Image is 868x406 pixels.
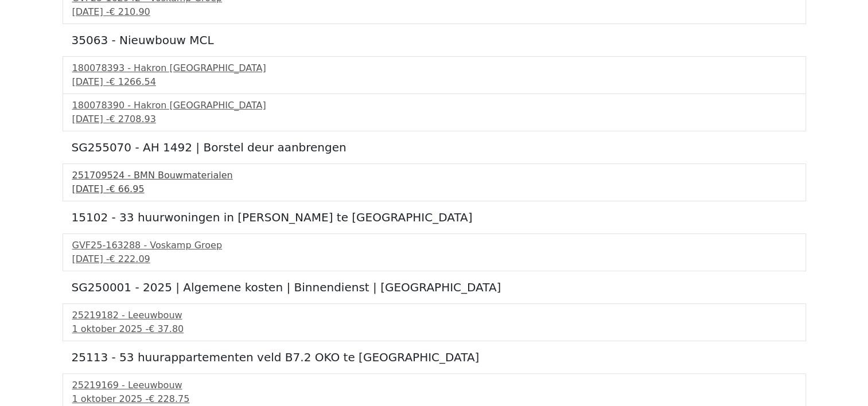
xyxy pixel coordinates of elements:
div: [DATE] - [72,75,796,89]
h5: 15102 - 33 huurwoningen in [PERSON_NAME] te [GEOGRAPHIC_DATA] [72,210,797,224]
span: € 66.95 [109,184,144,194]
span: € 222.09 [109,253,150,264]
span: € 210.90 [109,6,150,17]
div: GVF25-163288 - Voskamp Groep [72,239,796,252]
h5: SG250001 - 2025 | Algemene kosten | Binnendienst | [GEOGRAPHIC_DATA] [72,280,797,294]
span: € 37.80 [149,323,184,334]
h5: SG255070 - AH 1492 | Borstel deur aanbrengen [72,140,797,154]
div: [DATE] - [72,112,796,126]
a: 251709524 - BMN Bouwmaterialen[DATE] -€ 66.95 [72,169,796,196]
a: 180078393 - Hakron [GEOGRAPHIC_DATA][DATE] -€ 1266.54 [72,61,796,89]
div: 1 oktober 2025 - [72,392,796,406]
div: 25219182 - Leeuwbouw [72,309,796,322]
div: [DATE] - [72,182,796,196]
div: 251709524 - BMN Bouwmaterialen [72,169,796,182]
span: € 2708.93 [109,114,155,124]
a: 25219169 - Leeuwbouw1 oktober 2025 -€ 228.75 [72,378,796,406]
div: 180078393 - Hakron [GEOGRAPHIC_DATA] [72,61,796,75]
a: GVF25-163288 - Voskamp Groep[DATE] -€ 222.09 [72,239,796,266]
a: 180078390 - Hakron [GEOGRAPHIC_DATA][DATE] -€ 2708.93 [72,99,796,126]
h5: 35063 - Nieuwbouw MCL [72,33,797,47]
div: 1 oktober 2025 - [72,322,796,336]
span: € 228.75 [149,393,189,404]
div: 25219169 - Leeuwbouw [72,378,796,392]
h5: 25113 - 53 huurappartementen veld B7.2 OKO te [GEOGRAPHIC_DATA] [72,350,797,364]
div: [DATE] - [72,252,796,266]
a: 25219182 - Leeuwbouw1 oktober 2025 -€ 37.80 [72,309,796,336]
div: 180078390 - Hakron [GEOGRAPHIC_DATA] [72,99,796,112]
div: [DATE] - [72,5,796,19]
span: € 1266.54 [109,76,155,87]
